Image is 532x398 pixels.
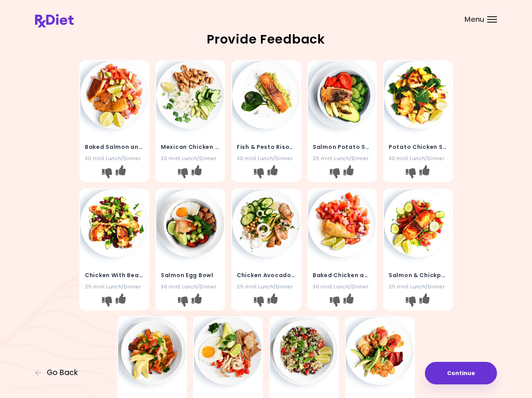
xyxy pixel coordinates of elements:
[35,14,74,28] img: RxDiet
[328,295,341,307] button: I don't like this recipe
[389,269,447,281] h4: Salmon & Chickpea Salad
[313,283,372,290] div: 30 min | Lunch/Dinner
[161,155,220,162] div: 30 min | Lunch/Dinner
[465,16,484,23] span: Menu
[266,167,278,180] button: I like this recipe
[85,155,144,162] div: 30 min | Lunch/Dinner
[389,283,447,290] div: 25 min | Lunch/Dinner
[85,269,144,281] h4: Chicken With Bean Salad
[85,141,144,153] h4: Baked Salmon and Salsa
[176,295,189,307] button: I don't like this recipe
[190,295,203,307] button: I like this recipe
[266,295,278,307] button: I like this recipe
[100,167,113,180] button: I don't like this recipe
[161,283,220,290] div: 30 min | Lunch/Dinner
[237,283,296,290] div: 25 min | Lunch/Dinner
[100,295,113,307] button: I don't like this recipe
[114,295,127,307] button: I like this recipe
[237,155,296,162] div: 30 min | Lunch/Dinner
[237,141,296,153] h4: Fish & Pesto Risotto
[35,33,497,45] h2: Provide Feedback
[35,368,82,377] button: Go Back
[418,167,430,180] button: I like this recipe
[313,269,372,281] h4: Baked Chicken and Salsa
[47,368,78,377] span: Go Back
[252,167,265,180] button: I don't like this recipe
[252,295,265,307] button: I don't like this recipe
[404,167,417,180] button: I don't like this recipe
[425,362,497,384] button: Continue
[161,269,220,281] h4: Salmon Egg Bowl
[342,295,354,307] button: I like this recipe
[85,283,144,290] div: 25 min | Lunch/Dinner
[342,167,354,180] button: I like this recipe
[389,141,447,153] h4: Potato Chicken Salad
[313,141,372,153] h4: Salmon Potato Salad
[161,141,220,153] h4: Mexican Chicken Rice
[328,167,341,180] button: I don't like this recipe
[114,167,127,180] button: I like this recipe
[418,295,430,307] button: I like this recipe
[404,295,417,307] button: I don't like this recipe
[389,155,447,162] div: 30 min | Lunch/Dinner
[313,155,372,162] div: 25 min | Lunch/Dinner
[190,167,203,180] button: I like this recipe
[176,167,189,180] button: I don't like this recipe
[237,269,296,281] h4: Chicken Avocado Salad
